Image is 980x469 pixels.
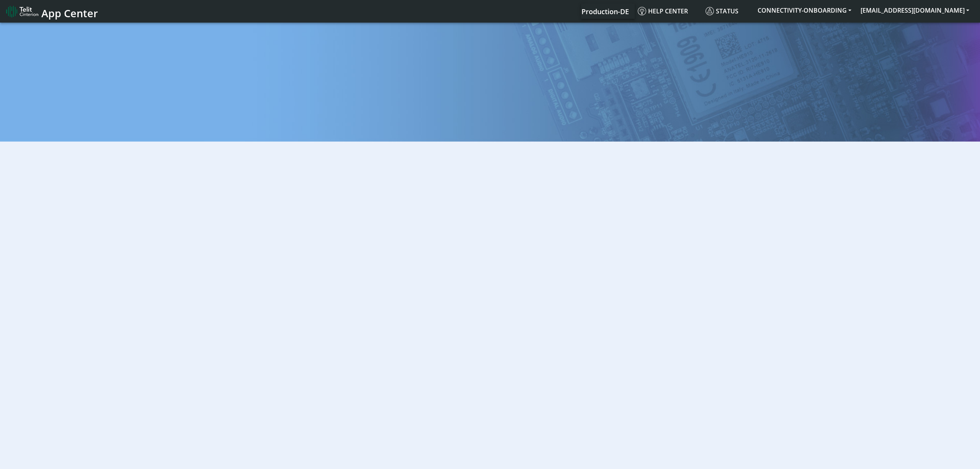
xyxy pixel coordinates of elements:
a: Your current platform instance [581,3,629,19]
span: Help center [638,7,688,15]
img: logo-telit-cinterion-gw-new.png [6,5,38,18]
button: CONNECTIVITY-ONBOARDING [753,3,856,17]
span: Status [706,7,738,15]
button: [EMAIL_ADDRESS][DOMAIN_NAME] [856,3,974,17]
a: App Center [6,3,97,20]
img: knowledge.svg [638,7,646,15]
a: Help center [635,3,702,19]
a: Status [702,3,753,19]
img: status.svg [706,7,714,15]
span: App Center [41,6,98,20]
span: Production-DE [581,7,629,16]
